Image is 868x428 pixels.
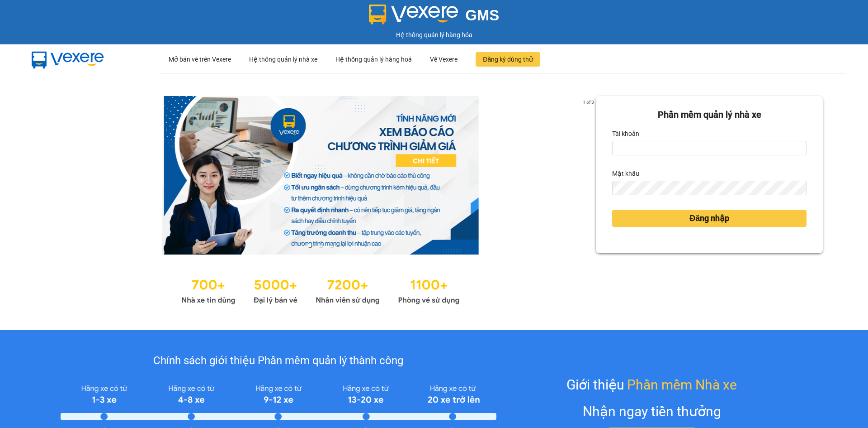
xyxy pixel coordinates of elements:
div: Chính sách giới thiệu Phần mềm quản lý thành công [61,352,496,370]
button: Đăng nhập [612,210,807,227]
div: Nhận ngay tiền thưởng [583,401,721,422]
li: slide item 2 [319,244,322,247]
label: Mật khẩu [612,166,639,181]
img: mbUUG5Q.png [23,44,113,74]
input: Tài khoản [612,141,807,155]
div: Về Vexere [430,45,458,74]
div: Hệ thống quản lý nhà xe [249,45,317,74]
span: Phần mềm Nhà xe [627,374,737,395]
button: next slide / item [583,96,596,255]
li: slide item 3 [330,244,333,247]
div: Phần mềm quản lý nhà xe [612,108,807,122]
div: Hệ thống quản lý hàng hóa [2,30,866,40]
img: logo 2 [369,5,458,24]
button: previous slide / item [45,96,58,255]
img: Statistics.png [181,273,460,307]
p: 1 of 3 [580,96,596,108]
label: Tài khoản [612,126,639,141]
button: Đăng ký dùng thử [476,52,540,67]
div: Hệ thống quản lý hàng hoá [335,45,412,74]
span: GMS [465,7,499,24]
span: Đăng ký dùng thử [483,54,533,64]
li: slide item 1 [308,244,311,247]
div: Giới thiệu [566,374,737,395]
a: GMS [369,14,500,21]
input: Mật khẩu [612,181,807,195]
div: Mở bán vé trên Vexere [169,45,231,74]
span: Đăng nhập [689,212,729,225]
